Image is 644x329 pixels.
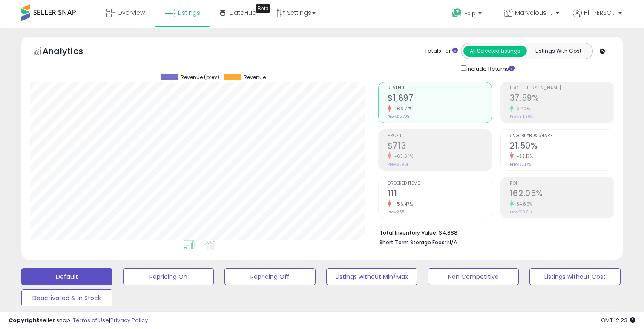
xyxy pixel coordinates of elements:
div: Tooltip anchor [256,4,270,13]
span: DataHub [230,9,256,17]
span: N/A [447,238,457,246]
span: Profit [PERSON_NAME] [510,86,614,91]
span: Revenue (prev) [181,74,219,80]
a: Help [445,1,490,28]
div: Include Returns [454,63,525,73]
span: Profit [388,134,492,138]
a: Terms of Use [73,316,109,324]
a: Privacy Policy [110,316,148,324]
button: Listings without Cost [529,268,621,285]
button: Repricing On [123,268,214,285]
div: seller snap | | [9,317,148,325]
small: 9.40% [514,106,530,112]
span: Avg. Buybox Share [510,134,614,138]
h2: 111 [388,189,492,200]
span: Revenue [244,74,266,80]
small: Prev: $5,708 [388,114,409,119]
button: Default [21,268,112,285]
h2: 37.59% [510,93,614,105]
li: $4,888 [379,227,608,237]
small: -56.47% [391,201,413,207]
span: Revenue [388,86,492,91]
button: Listings With Cost [526,46,590,57]
b: Total Inventory Value: [379,229,437,236]
h2: 21.50% [510,141,614,152]
small: -66.77% [391,106,413,112]
span: Help [464,10,476,17]
i: Get Help [451,8,462,18]
button: Non Competitive [428,268,519,285]
small: Prev: 255 [388,209,404,215]
small: Prev: 34.36% [510,114,533,119]
strong: Copyright [9,316,40,324]
span: Hi [PERSON_NAME] [584,9,616,17]
small: -33.17% [514,153,533,160]
span: ROI [510,181,614,186]
h5: Analytics [43,45,100,59]
span: Ordered Items [388,181,492,186]
span: Marvelous Enterprises [515,9,553,17]
span: 2025-09-12 12:23 GMT [601,316,635,324]
b: Short Term Storage Fees: [379,239,446,246]
button: Listings without Min/Max [326,268,417,285]
small: Prev: 120.31% [510,209,532,215]
h2: 162.05% [510,189,614,200]
h2: $713 [388,141,492,152]
small: Prev: $1,961 [388,162,408,167]
button: All Selected Listings [463,46,527,57]
a: Hi [PERSON_NAME] [573,9,622,28]
span: Overview [117,9,145,17]
button: Repricing Off [224,268,316,285]
span: Listings [178,9,200,17]
div: Totals For [425,47,458,55]
small: -63.64% [391,153,414,160]
small: Prev: 32.17% [510,162,531,167]
button: Deactivated & In Stock [21,289,112,306]
small: 34.69% [514,201,533,207]
h2: $1,897 [388,93,492,105]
